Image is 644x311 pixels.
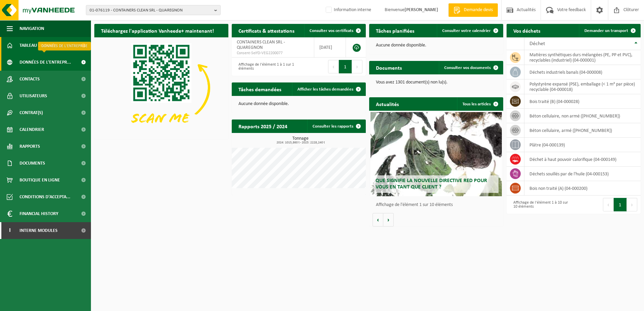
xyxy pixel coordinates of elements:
[369,97,406,110] h2: Actualités
[235,141,366,144] span: 2024: 1015,860 t - 2025: 2228,240 t
[462,7,494,13] span: Demande devis
[524,123,641,138] td: béton cellulaire, armé ([PHONE_NUMBER])
[307,119,365,133] a: Consulter les rapports
[376,43,496,48] p: Aucune donnée disponible.
[20,20,44,37] span: Navigation
[297,87,353,92] span: Afficher les tâches demandées
[20,188,70,205] span: Conditions d'accepta...
[20,138,40,155] span: Rapports
[371,112,502,196] a: Que signifie la nouvelle directive RED pour vous en tant que client ?
[627,198,637,211] button: Next
[86,5,221,15] button: 01-076119 - CONTAINERS CLEAN SRL - QUAREGNON
[507,24,547,37] h2: Vos déchets
[352,60,362,73] button: Next
[524,167,641,181] td: déchets souillés par de l'huile (04-000153)
[20,37,56,54] span: Tableau de bord
[20,172,60,188] span: Boutique en ligne
[7,222,13,239] span: I
[314,37,346,58] td: [DATE]
[238,102,359,106] p: Aucune donnée disponible.
[369,24,421,37] h2: Tâches planifiées
[292,82,365,96] a: Afficher les tâches demandées
[328,60,339,73] button: Previous
[383,213,394,227] button: Volgende
[444,66,491,70] span: Consulter vos documents
[369,61,409,74] h2: Documents
[524,152,641,167] td: déchet à haut pouvoir calorifique (04-000149)
[448,3,498,17] a: Demande devis
[20,71,40,88] span: Contacts
[324,5,371,15] label: Information interne
[94,37,228,138] img: Download de VHEPlus App
[232,82,288,96] h2: Tâches demandées
[614,198,627,211] button: 1
[579,24,640,37] a: Demander un transport
[20,222,58,239] span: Interne modules
[442,29,491,33] span: Consulter votre calendrier
[524,94,641,109] td: bois traité (B) (04-000028)
[510,197,570,212] div: Affichage de l'élément 1 à 10 sur 10 éléments
[376,178,487,190] span: Que signifie la nouvelle directive RED pour vous en tant que client ?
[304,24,365,37] a: Consulter vos certificats
[232,24,301,37] h2: Certificats & attestations
[524,138,641,152] td: plâtre (04-000139)
[20,155,45,172] span: Documents
[529,41,545,46] span: Déchet
[524,109,641,123] td: béton cellulaire, non armé ([PHONE_NUMBER])
[603,198,614,211] button: Previous
[524,50,641,65] td: matières synthétiques durs mélangées (PE, PP et PVC), recyclables (industriel) (04-000001)
[373,213,383,227] button: Vorige
[94,24,221,37] h2: Téléchargez l'application Vanheede+ maintenant!
[90,5,212,15] span: 01-076119 - CONTAINERS CLEAN SRL - QUAREGNON
[339,60,352,73] button: 1
[237,40,285,50] span: CONTAINERS CLEAN SRL - QUAREGNON
[235,59,295,74] div: Affichage de l'élément 1 à 1 sur 1 éléments
[584,29,628,33] span: Demander un transport
[232,119,294,133] h2: Rapports 2025 / 2024
[310,29,353,33] span: Consulter vos certificats
[524,65,641,79] td: déchets industriels banals (04-000008)
[439,61,503,74] a: Consulter vos documents
[457,97,503,111] a: Tous les articles
[20,104,43,121] span: Contrat(s)
[20,54,71,71] span: Données de l'entrepr...
[235,136,366,144] h3: Tonnage
[20,88,47,104] span: Utilisateurs
[20,121,44,138] span: Calendrier
[237,50,309,56] span: Consent-SelfD-VEG2200077
[376,80,496,85] p: Vous avez 1301 document(s) non lu(s).
[524,181,641,196] td: bois non traité (A) (04-000200)
[20,205,58,222] span: Financial History
[376,203,500,207] p: Affichage de l'élément 1 sur 10 éléments
[405,7,438,12] strong: [PERSON_NAME]
[437,24,503,37] a: Consulter votre calendrier
[524,79,641,94] td: polystyrène expansé (PSE), emballage (< 1 m² par pièce) recyclable (04-000018)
